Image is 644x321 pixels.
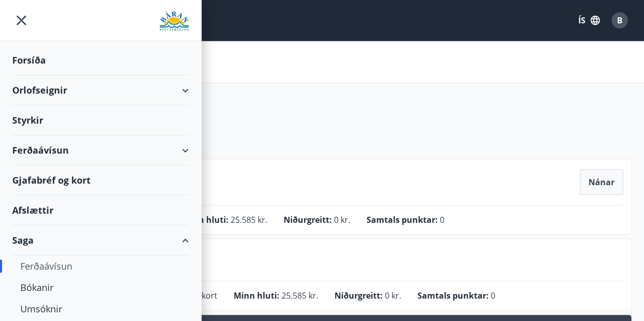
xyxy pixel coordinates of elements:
span: 25.585 kr. [282,290,318,301]
div: Styrkir [12,105,189,135]
div: Umsóknir [20,298,181,319]
span: 0 [491,290,495,301]
span: 0 [440,214,444,225]
span: Samtals punktar : [367,214,438,225]
span: 25.585 kr. [231,214,267,225]
div: Orlofseignir [12,75,189,105]
div: Ferðaávísun [20,255,181,277]
span: Niðurgreitt : [334,290,383,301]
div: Afslættir [12,195,189,225]
div: Bókanir [20,277,181,298]
div: Ferðaávísun [12,135,189,165]
span: 0 kr. [334,214,350,225]
button: menu [12,11,31,30]
button: Nánar [580,170,623,194]
span: Minn hluti : [183,214,229,225]
div: Forsíða [12,45,189,75]
span: B [617,15,623,26]
div: Saga [12,225,189,255]
button: ÍS [573,11,605,30]
span: Samtals punktar : [417,290,489,301]
span: Niðurgreitt : [284,214,332,225]
span: 0 kr. [385,290,401,301]
div: Gjafabréf og kort [12,165,189,195]
img: union_logo [159,11,189,32]
span: Nánar [589,177,614,188]
span: Minn hluti : [234,290,279,301]
button: B [607,8,632,33]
